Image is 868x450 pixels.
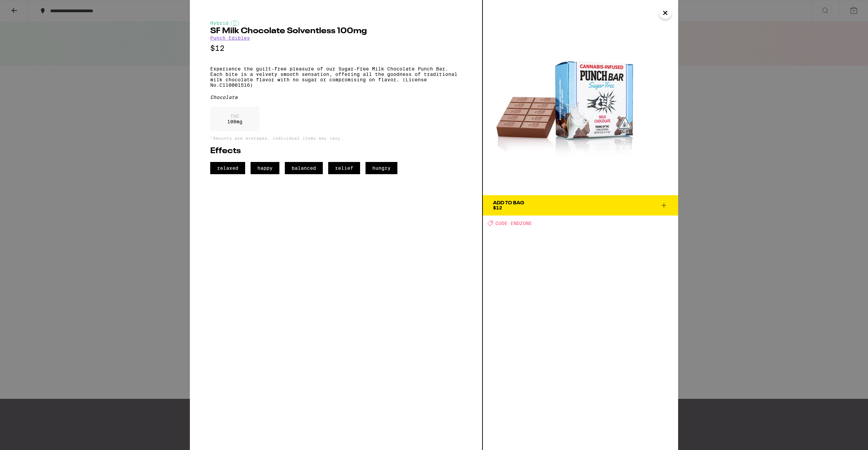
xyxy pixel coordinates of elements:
[4,5,49,10] span: Hi. Need any help?
[328,162,360,174] span: relief
[210,147,462,155] h2: Effects
[210,136,462,140] p: *Amounts are averages, individual items may vary.
[210,35,250,41] a: Punch Edibles
[493,201,524,205] div: Add To Bag
[251,162,279,174] span: happy
[495,221,532,226] span: CODE ENDZONE
[231,20,239,26] img: hybridColor.svg
[210,66,462,88] p: Experience the guilt-free pleasure of our Sugar-Free Milk Chocolate Punch Bar. Each bite is a vel...
[366,162,397,174] span: hungry
[210,20,462,26] div: Hybrid
[659,7,671,19] button: Close
[210,44,462,53] p: $12
[493,205,502,210] span: $12
[285,162,323,174] span: balanced
[210,162,245,174] span: relaxed
[210,107,259,131] div: 100 mg
[483,195,678,216] button: Add To Bag$12
[210,27,462,35] h2: SF Milk Chocolate Solventless 100mg
[227,114,242,119] p: THC
[210,95,462,100] div: Chocolate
